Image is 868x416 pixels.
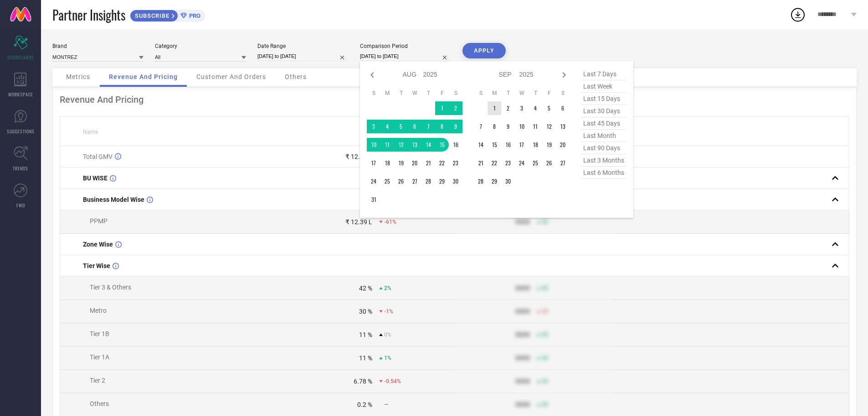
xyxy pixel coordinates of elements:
[367,69,378,80] div: Previous month
[474,174,488,188] td: Sun Sep 28 2025
[435,174,449,188] td: Fri Aug 29 2025
[367,193,380,206] td: Sun Aug 31 2025
[90,377,105,384] span: Tier 2
[529,90,542,97] th: Thursday
[542,219,548,225] span: 50
[542,401,548,408] span: 50
[52,5,125,24] span: Partner Insights
[515,331,530,338] div: 9999
[421,138,435,152] td: Thu Aug 14 2025
[408,174,421,188] td: Wed Aug 27 2025
[7,128,35,135] span: SUGGESTIONS
[187,12,200,19] span: PRO
[515,138,529,152] td: Wed Sep 17 2025
[354,378,372,385] div: 6.78 %
[359,331,372,338] div: 11 %
[435,90,449,97] th: Friday
[90,307,107,314] span: Metro
[394,156,408,170] td: Tue Aug 19 2025
[257,43,349,49] div: Date Range
[488,174,501,188] td: Mon Sep 29 2025
[384,285,391,291] span: 2%
[345,153,372,160] div: ₹ 12.39 L
[542,101,556,115] td: Fri Sep 05 2025
[529,101,542,115] td: Thu Sep 04 2025
[435,156,449,170] td: Fri Aug 22 2025
[285,73,307,80] span: Others
[359,284,372,292] div: 42 %
[130,12,172,19] span: SUBSCRIBE
[488,120,501,133] td: Mon Sep 08 2025
[556,101,570,115] td: Sat Sep 06 2025
[16,202,25,209] span: FWD
[501,174,515,188] td: Tue Sep 30 2025
[556,120,570,133] td: Sat Sep 13 2025
[367,90,380,97] th: Sunday
[515,308,530,315] div: 9999
[559,69,570,80] div: Next month
[515,120,529,133] td: Wed Sep 10 2025
[542,378,548,384] span: 50
[60,94,849,105] div: Revenue And Pricing
[83,196,144,203] span: Business Model Wise
[449,120,462,133] td: Sat Aug 09 2025
[90,353,109,361] span: Tier 1A
[488,101,501,115] td: Mon Sep 01 2025
[529,120,542,133] td: Thu Sep 11 2025
[581,117,627,130] span: last 45 days
[421,156,435,170] td: Thu Aug 21 2025
[542,308,548,315] span: 50
[542,138,556,152] td: Fri Sep 19 2025
[196,73,266,80] span: Customer And Orders
[90,400,109,407] span: Others
[421,90,435,97] th: Thursday
[449,90,462,97] th: Saturday
[581,167,627,179] span: last 6 months
[380,90,394,97] th: Monday
[515,156,529,170] td: Wed Sep 24 2025
[130,7,205,22] a: SUBSCRIBEPRO
[515,401,530,408] div: 9999
[367,138,380,152] td: Sun Aug 10 2025
[345,218,372,226] div: ₹ 12.39 L
[384,355,391,361] span: 1%
[488,138,501,152] td: Mon Sep 15 2025
[474,138,488,152] td: Sun Sep 14 2025
[380,120,394,133] td: Mon Aug 04 2025
[515,218,530,226] div: 9999
[435,138,449,152] td: Fri Aug 15 2025
[556,138,570,152] td: Sat Sep 20 2025
[83,129,98,135] span: Name
[515,284,530,292] div: 9999
[581,154,627,167] span: last 3 months
[155,43,246,49] div: Category
[257,52,349,61] input: Select date range
[515,354,530,362] div: 9999
[83,262,110,269] span: Tier Wise
[7,54,34,61] span: SCORECARDS
[474,120,488,133] td: Sun Sep 07 2025
[581,105,627,117] span: last 30 days
[515,101,529,115] td: Wed Sep 03 2025
[449,101,462,115] td: Sat Aug 02 2025
[384,308,393,315] span: -1%
[357,401,372,408] div: 0.2 %
[421,120,435,133] td: Thu Aug 07 2025
[501,90,515,97] th: Tuesday
[394,120,408,133] td: Tue Aug 05 2025
[83,174,108,182] span: BU WISE
[83,153,113,160] span: Total GMV
[384,219,396,225] span: -61%
[90,330,109,337] span: Tier 1B
[529,156,542,170] td: Thu Sep 25 2025
[790,6,806,23] div: Open download list
[408,120,421,133] td: Wed Aug 06 2025
[384,332,391,338] span: 0%
[515,90,529,97] th: Wednesday
[435,120,449,133] td: Fri Aug 08 2025
[581,80,627,93] span: last week
[13,165,28,172] span: TRENDS
[515,378,530,385] div: 9999
[581,93,627,105] span: last 15 days
[542,90,556,97] th: Friday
